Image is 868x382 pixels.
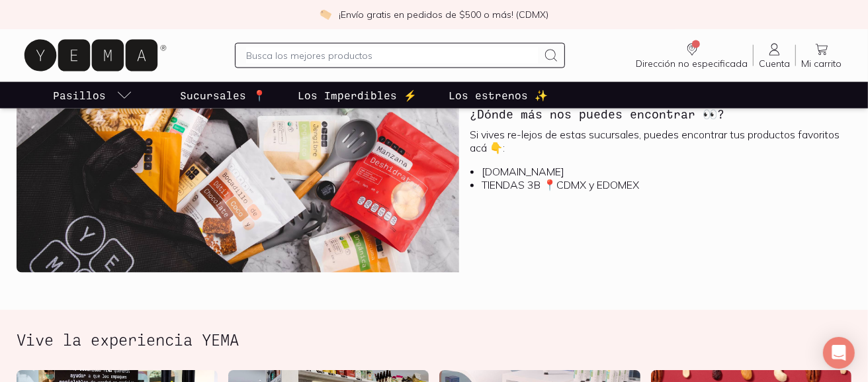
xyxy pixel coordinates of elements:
[482,178,841,191] li: TIENDAS 3B 📍CDMX y EDOMEX
[796,42,847,70] a: Mi carrito
[801,58,842,70] span: Mi carrito
[339,8,549,21] p: ¡Envío gratis en pedidos de $500 o más! (CDMX)
[246,48,538,64] input: Busca los mejores productos
[754,42,795,70] a: Cuenta
[53,87,106,103] p: Pasillos
[636,58,748,70] span: Dirección no especificada
[630,42,753,70] a: Dirección no especificada
[759,58,790,70] span: Cuenta
[482,165,841,178] li: [DOMAIN_NAME]
[470,128,841,154] p: Si vives re-lejos de estas sucursales, puedes encontrar tus productos favoritos acá 👇:
[320,9,331,21] img: check
[295,82,419,109] a: Los Imperdibles ⚡️
[470,105,724,122] h3: ¿Dónde más nos puedes encontrar 👀?
[823,337,855,369] div: Open Intercom Messenger
[446,82,550,109] a: Los estrenos ✨
[17,331,239,348] h2: Vive la experiencia YEMA
[50,82,135,109] a: pasillo-todos-link
[180,87,266,103] p: Sucursales 📍
[177,82,269,109] a: Sucursales 📍
[298,87,417,103] p: Los Imperdibles ⚡️
[17,40,459,273] img: ¿Dónde más nos puedes encontrar 👀?
[449,87,548,103] p: Los estrenos ✨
